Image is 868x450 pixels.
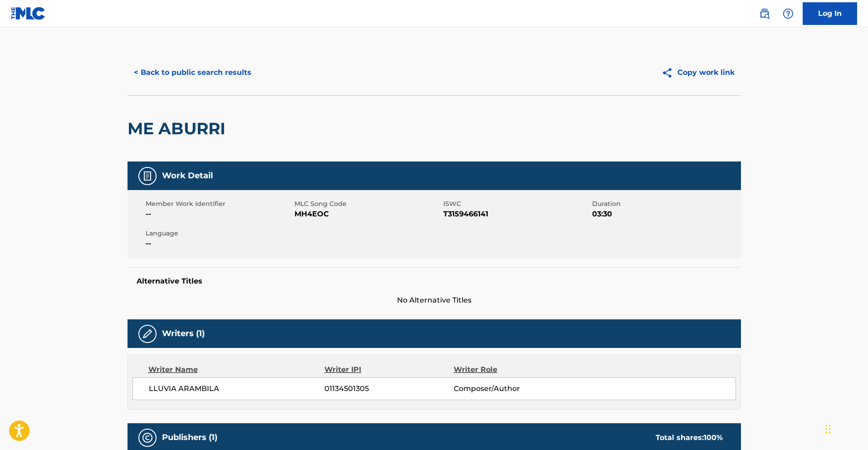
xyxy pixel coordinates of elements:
[759,8,770,19] img: search
[592,199,739,209] span: Duration
[128,118,230,139] h2: ME ABURRI
[755,5,774,23] a: Public Search
[142,432,153,443] img: Publishers
[142,328,153,339] img: Writers
[783,8,794,19] img: help
[294,209,441,220] span: MH4EOC
[443,199,590,209] span: ISWC
[454,383,571,394] span: Composer/Author
[592,209,739,220] span: 03:30
[148,364,325,375] div: Writer Name
[162,171,213,181] h5: Work Detail
[324,383,453,394] span: 01134501305
[128,295,741,306] span: No Alternative Titles
[823,406,868,450] iframe: Chat Widget
[146,199,292,209] span: Member Work Identifier
[655,61,741,84] button: Copy work link
[137,277,732,286] h5: Alternative Titles
[825,416,831,443] div: Drag
[443,209,590,220] span: T3159466141
[162,432,217,443] h5: Publishers (1)
[142,171,153,181] img: Work Detail
[162,328,205,339] h5: Writers (1)
[803,2,857,25] a: Log In
[704,433,723,442] span: 100 %
[294,199,441,209] span: MLC Song Code
[146,229,292,238] span: Language
[779,5,797,23] div: Help
[146,209,292,220] span: --
[149,383,325,394] span: LLUVIA ARAMBILA
[324,364,454,375] div: Writer IPI
[662,67,677,78] img: Copy work link
[656,432,723,443] div: Total shares:
[454,364,571,375] div: Writer Role
[128,61,258,84] button: < Back to public search results
[11,7,46,20] img: MLC Logo
[146,238,292,249] span: --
